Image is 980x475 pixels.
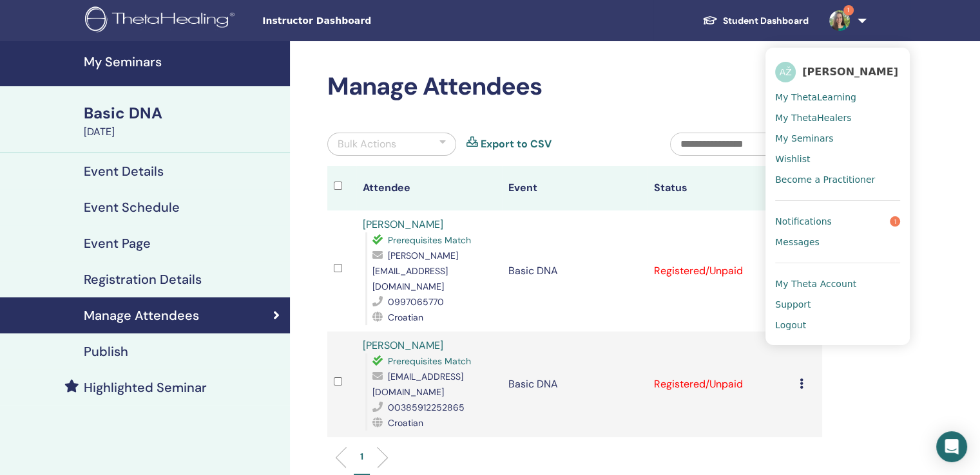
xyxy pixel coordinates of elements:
a: [PERSON_NAME] [363,339,443,352]
span: [EMAIL_ADDRESS][DOMAIN_NAME] [372,371,463,398]
h4: Registration Details [84,272,202,287]
ul: 1 [765,48,910,345]
div: Open Intercom Messenger [936,431,967,462]
h4: Publish [84,344,128,359]
a: Become a Practitioner [775,169,900,190]
h4: My Seminars [84,54,282,70]
span: AŽ [775,62,796,82]
a: My Theta Account [775,274,900,294]
a: Wishlist [775,149,900,169]
span: Become a Practitioner [775,174,875,185]
span: My ThetaHealers [775,112,851,124]
a: AŽ[PERSON_NAME] [775,57,900,87]
span: 1 [890,216,900,227]
img: logo.png [85,6,239,35]
a: Messages [775,232,900,252]
span: My ThetaLearning [775,91,856,103]
a: Logout [775,315,900,335]
img: graduation-cap-white.svg [702,15,718,26]
th: Status [648,166,793,210]
span: Prerequisites Match [388,355,471,367]
span: Instructor Dashboard [262,14,456,28]
span: Croatian [388,312,423,323]
a: Support [775,294,900,315]
a: [PERSON_NAME] [363,218,443,231]
a: Export to CSV [481,136,552,152]
span: 1 [843,5,854,15]
span: My Seminars [775,133,833,144]
a: Basic DNA[DATE] [76,102,290,140]
h2: Manage Attendees [327,72,822,102]
a: My ThetaLearning [775,87,900,107]
th: Attendee [356,166,502,210]
a: My ThetaHealers [775,107,900,128]
h4: Event Schedule [84,200,180,215]
a: My Seminars [775,128,900,149]
span: Messages [775,236,820,248]
a: Student Dashboard [692,9,819,33]
p: 1 [360,450,363,463]
a: Notifications1 [775,211,900,232]
h4: Event Page [84,236,151,251]
h4: Event Details [84,163,164,179]
td: Basic DNA [502,331,648,437]
span: Support [775,299,811,310]
span: Notifications [775,216,832,227]
span: [PERSON_NAME][EMAIL_ADDRESS][DOMAIN_NAME] [372,250,458,292]
span: Logout [775,319,806,331]
div: [DATE] [84,124,282,140]
span: Croatian [388,417,423,429]
div: Bulk Actions [338,136,396,152]
span: Wishlist [775,153,810,165]
span: 0997065770 [388,296,444,308]
td: Basic DNA [502,210,648,331]
div: Basic DNA [84,102,282,124]
img: default.jpg [829,10,850,31]
h4: Manage Attendees [84,308,199,323]
span: [PERSON_NAME] [802,65,898,79]
span: 00385912252865 [388,402,465,413]
span: Prerequisites Match [388,234,471,246]
th: Event [502,166,648,210]
span: My Theta Account [775,278,856,290]
h4: Highlighted Seminar [84,380,207,395]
